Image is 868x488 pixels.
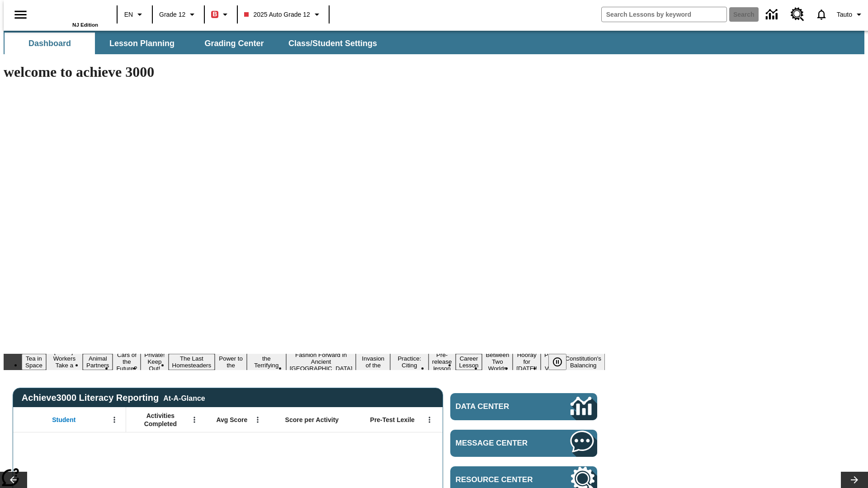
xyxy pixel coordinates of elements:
[785,2,810,27] a: Resource Center, Will open in new tab
[83,354,113,370] button: Slide 3 Animal Partners
[212,9,217,20] span: B
[356,347,390,377] button: Slide 10 The Invasion of the Free CD
[120,6,149,23] button: Language: EN, Select a language
[97,33,187,54] button: Lesson Planning
[46,347,83,377] button: Slide 2 Labor Day: Workers Take a Stand
[541,350,561,373] button: Slide 16 Point of View
[456,475,543,484] span: Resource Center
[131,412,190,428] span: Activities Completed
[760,2,785,27] a: Data Center
[241,6,325,23] button: Class: 2025 Auto Grade 12, Select your class
[22,393,205,403] span: Achieve3000 Literacy Reporting
[456,402,540,411] span: Data Center
[163,393,205,403] div: At-A-Glance
[108,413,121,427] button: Open Menu
[810,3,833,26] a: Notifications
[456,354,482,370] button: Slide 13 Career Lesson
[288,38,377,49] span: Class/Student Settings
[109,38,175,49] span: Lesson Planning
[561,347,605,377] button: Slide 17 The Constitution's Balancing Act
[548,354,566,370] button: Pause
[833,6,868,23] button: Profile/Settings
[450,430,597,457] a: Message Center
[159,10,185,19] span: Grade 12
[216,416,247,424] span: Avg Score
[72,22,98,28] span: NJ Edition
[113,350,141,373] button: Slide 4 Cars of the Future?
[390,347,428,377] button: Slide 11 Mixed Practice: Citing Evidence
[841,472,868,488] button: Lesson carousel, Next
[124,10,133,19] span: EN
[5,33,95,54] button: Dashboard
[244,10,310,19] span: 2025 Auto Grade 12
[7,1,34,28] button: Open side menu
[4,33,385,54] div: SubNavbar
[429,350,456,373] button: Slide 12 Pre-release lesson
[513,350,541,373] button: Slide 15 Hooray for Constitution Day!
[285,416,339,424] span: Score per Activity
[450,393,597,420] a: Data Center
[208,6,234,23] button: Boost Class color is red. Change class color
[169,354,215,370] button: Slide 6 The Last Homesteaders
[204,38,264,49] span: Grading Center
[215,347,247,377] button: Slide 7 Solar Power to the People
[39,3,98,28] div: Home
[4,64,605,80] h1: welcome to achieve 3000
[189,33,279,54] button: Grading Center
[22,354,46,370] button: Slide 1 Tea in Space
[156,6,201,23] button: Grade: Grade 12, Select a grade
[251,413,264,427] button: Open Menu
[4,31,864,54] div: SubNavbar
[141,350,168,373] button: Slide 5 Private! Keep Out!
[52,416,75,424] span: Student
[456,439,543,448] span: Message Center
[39,4,98,22] a: Home
[602,7,726,22] input: search field
[370,416,415,424] span: Pre-Test Lexile
[423,413,436,427] button: Open Menu
[247,347,286,377] button: Slide 8 Attack of the Terrifying Tomatoes
[837,10,852,19] span: Tauto
[188,413,201,427] button: Open Menu
[482,350,513,373] button: Slide 14 Between Two Worlds
[548,354,576,370] div: Pause
[28,38,71,49] span: Dashboard
[286,350,356,373] button: Slide 9 Fashion Forward in Ancient Rome
[281,33,384,54] button: Class/Student Settings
